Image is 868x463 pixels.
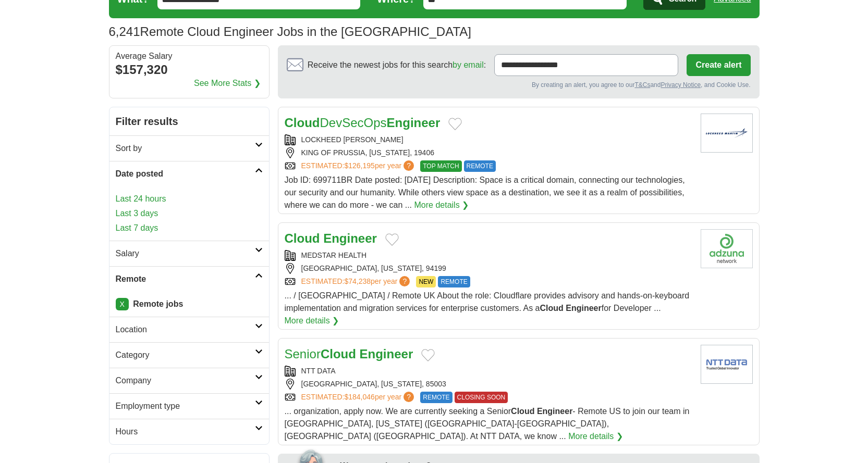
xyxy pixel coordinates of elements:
a: LOCKHEED [PERSON_NAME] [301,135,404,144]
h1: Remote Cloud Engineer Jobs in the [GEOGRAPHIC_DATA] [109,24,471,39]
a: Remote [109,266,269,292]
a: X [116,298,129,310]
strong: Engineer [537,407,572,416]
h2: Location [116,323,255,336]
span: ? [404,160,414,171]
h2: Salary [116,247,255,260]
strong: Remote jobs [133,299,183,308]
h2: Category [116,349,255,361]
span: REMOTE [464,160,496,172]
a: NTT DATA [301,367,336,375]
strong: Engineer [566,304,601,312]
h2: Employment type [116,400,255,412]
a: by email [453,60,484,69]
a: CloudDevSecOpsEngineer [285,116,441,130]
a: More details ❯ [414,199,469,211]
div: Average Salary [116,52,263,60]
a: Category [109,342,269,368]
img: Company logo [701,229,753,268]
a: T&Cs [634,81,650,89]
span: Receive the newest jobs for this search : [308,59,486,71]
strong: Engineer [387,116,441,130]
strong: Cloud [511,407,534,416]
img: Lockheed Martin logo [701,114,753,153]
strong: Engineer [323,231,377,245]
a: ESTIMATED:$74,238per year? [301,276,412,287]
a: Date posted [109,161,269,186]
h2: Filter results [109,107,269,135]
span: $184,046 [344,393,374,401]
span: $74,238 [344,277,371,285]
h2: Sort by [116,142,255,155]
span: REMOTE [438,276,470,287]
span: ... / [GEOGRAPHIC_DATA] / Remote UK About the role: Cloudflare provides advisory and hands-on-key... [285,291,690,312]
a: Last 24 hours [116,193,263,205]
div: KING OF PRUSSIA, [US_STATE], 19406 [285,147,692,158]
a: Last 3 days [116,207,263,220]
a: Employment type [109,393,269,419]
a: More details ❯ [285,315,339,327]
button: Add to favorite jobs [421,349,435,361]
a: Last 7 days [116,222,263,234]
span: TOP MATCH [420,160,461,172]
a: Privacy Notice [661,81,701,89]
a: More details ❯ [568,430,623,443]
a: Location [109,317,269,342]
a: Salary [109,241,269,266]
button: Add to favorite jobs [385,233,399,246]
span: CLOSING SOON [455,392,508,403]
div: By creating an alert, you agree to our and , and Cookie Use. [287,80,751,90]
span: $126,195 [344,161,374,170]
a: Cloud Engineer [285,231,377,245]
button: Create alert [687,54,750,76]
a: Hours [109,419,269,444]
span: NEW [416,276,436,287]
h2: Date posted [116,168,255,180]
h2: Company [116,374,255,387]
a: Company [109,368,269,393]
h2: Remote [116,273,255,285]
div: [GEOGRAPHIC_DATA], [US_STATE], 85003 [285,379,692,390]
a: ESTIMATED:$184,046per year? [301,392,417,403]
strong: Cloud [321,347,356,361]
a: See More Stats ❯ [194,77,261,90]
span: ? [399,276,410,286]
div: $157,320 [116,60,263,79]
strong: Cloud [540,304,564,312]
span: ? [404,392,414,402]
strong: Engineer [360,347,413,361]
a: Sort by [109,135,269,161]
img: NTT DATA Corporation logo [701,345,753,384]
a: ESTIMATED:$126,195per year? [301,160,417,172]
a: SeniorCloud Engineer [285,347,413,361]
div: [GEOGRAPHIC_DATA], [US_STATE], 94199 [285,263,692,274]
strong: Cloud [285,231,320,245]
span: REMOTE [420,392,452,403]
strong: Cloud [285,116,320,130]
span: Job ID: 699711BR Date posted: [DATE] Description: Space is a critical domain, connecting our tech... [285,176,685,209]
div: MEDSTAR HEALTH [285,250,692,261]
span: 6,241 [109,22,140,41]
h2: Hours [116,426,255,438]
span: ... organization, apply now. We are currently seeking a Senior - Remote US to join our team in [G... [285,407,690,441]
button: Add to favorite jobs [448,118,462,130]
